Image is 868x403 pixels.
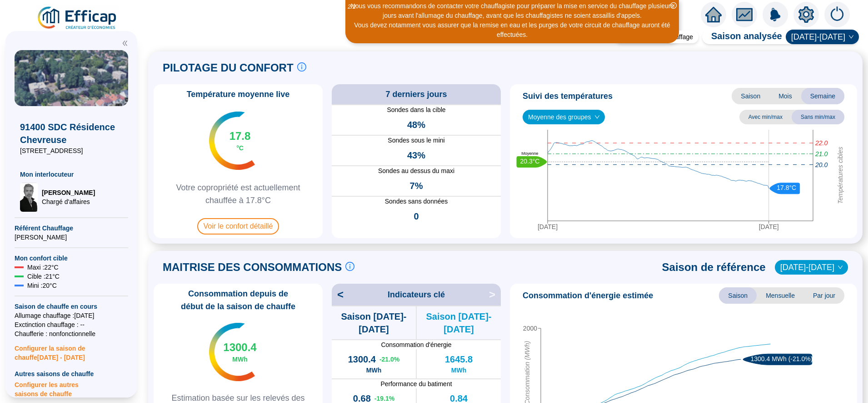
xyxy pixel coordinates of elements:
span: home [705,6,722,23]
span: Configurer la saison de chauffe [DATE] - [DATE] [15,338,128,362]
span: MAITRISE DES CONSOMMATIONS [163,260,342,275]
tspan: 22.0 [815,139,828,147]
span: Chaufferie : non fonctionnelle [15,329,128,338]
span: info-circle [297,62,306,71]
span: down [594,114,600,120]
span: Chargé d'affaires [42,197,95,206]
span: Mon interlocuteur [20,170,123,179]
text: 17.8°C [777,184,796,191]
span: < [332,287,344,302]
span: Votre copropriété est actuellement chauffée à 17.8°C [157,181,319,207]
span: Mois [769,88,801,104]
span: Voir le confort détaillé [197,218,279,235]
span: Saison [DATE]-[DATE] [417,310,501,336]
span: close-circle [670,2,677,9]
span: [STREET_ADDRESS] [20,146,123,155]
span: info-circle [345,262,354,271]
img: efficap energie logo [36,5,119,31]
span: Consommation d'énergie estimée [523,289,653,302]
span: down [838,265,843,270]
span: Sondes sous le mini [332,136,501,145]
div: Nous vous recommandons de contacter votre chauffagiste pour préparer la mise en service du chauff... [347,1,678,20]
span: Température moyenne live [181,88,295,101]
span: Par jour [804,287,844,304]
span: MWh [366,366,381,375]
span: Mini : 20 °C [27,281,57,290]
span: 48% [407,118,425,131]
span: down [848,34,854,40]
span: setting [798,6,814,23]
tspan: 20.0 [815,161,828,168]
span: Configurer les autres saisons de chauffe [15,378,128,398]
span: Maxi : 22 °C [27,263,59,272]
span: Avec min/max [739,110,792,124]
span: -21.0 % [379,355,399,364]
text: Moyenne [521,151,538,156]
span: Saison [DATE]-[DATE] [332,310,416,336]
span: Indicateurs clé [388,288,445,301]
span: fund [736,6,753,23]
img: Chargé d'affaires [20,183,38,212]
text: 1300.4 MWh (-21.0%) [750,355,813,362]
span: Sans min/max [792,110,844,124]
span: Autres saisons de chauffe [15,369,128,378]
tspan: 21.0 [815,150,828,157]
span: 7 derniers jours [385,88,447,101]
span: 43% [407,149,425,162]
span: Consommation d'énergie [332,340,501,349]
img: indicateur températures [209,112,255,170]
span: Cible : 21 °C [27,272,60,281]
span: Sondes au dessus du maxi [332,166,501,176]
span: [PERSON_NAME] [15,233,128,242]
tspan: [DATE] [759,223,779,230]
span: > [489,287,501,302]
span: 2024-2025 [791,30,853,44]
text: 20.3°C [520,158,540,165]
span: Saison analysée [702,30,782,44]
tspan: Températures cibles [837,147,844,204]
span: PILOTAGE DU CONFORT [163,61,294,75]
div: Vous devez notamment vous assurer que la remise en eau et les purges de votre circuit de chauffag... [347,20,678,40]
span: 1300.4 [348,353,376,366]
span: Mensuelle [757,287,804,304]
span: 1300.4 [223,340,256,355]
span: 1645.8 [445,353,473,366]
span: Suivi des températures [523,90,613,102]
span: Référent Chauffage [15,224,128,233]
img: alerts [824,2,850,27]
span: double-left [122,40,128,46]
span: Saison de chauffe en cours [15,302,128,311]
span: Moyenne des groupes [528,110,599,124]
span: Performance du batiment [332,379,501,388]
tspan: 2000 [523,325,537,332]
span: 7% [410,179,423,192]
span: 0 [414,210,419,223]
span: MWh [451,366,466,375]
span: MWh [232,355,247,364]
span: Saison [732,88,769,104]
span: Exctinction chauffage : -- [15,320,128,329]
span: 17.8 [229,129,251,143]
span: Mon confort cible [15,254,128,263]
tspan: [DATE] [538,223,558,230]
span: Saison [719,287,757,304]
span: °C [236,143,244,153]
img: indicateur températures [209,323,255,381]
span: 2022-2023 [780,260,843,274]
i: 2 / 2 [348,3,356,10]
span: Semaine [801,88,844,104]
img: alerts [763,2,788,27]
span: Consommation depuis de début de la saison de chauffe [157,287,319,313]
span: -19.1 % [374,394,394,403]
span: Sondes sans données [332,197,501,206]
span: Saison de référence [662,260,766,275]
span: Sondes dans la cible [332,105,501,115]
span: [PERSON_NAME] [42,188,95,197]
span: Allumage chauffage : [DATE] [15,311,128,320]
span: 91400 SDC Résidence Chevreuse [20,121,123,146]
